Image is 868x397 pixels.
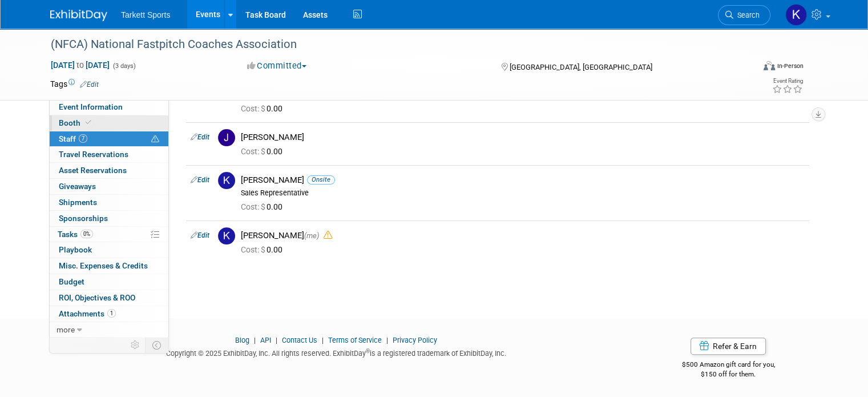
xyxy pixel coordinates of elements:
div: [PERSON_NAME] [241,132,805,143]
a: Privacy Policy [393,336,437,344]
span: Onsite [307,175,335,184]
span: | [273,336,280,344]
div: Event Rating [772,78,803,84]
a: Refer & Earn [691,338,766,355]
a: Budget [50,274,168,290]
span: | [319,336,326,344]
a: Search [718,5,770,25]
span: Staff [59,134,87,143]
a: Travel Reservations [50,147,168,162]
img: Kenya Larkin-Landers [785,4,807,26]
span: 0% [80,230,93,238]
span: [DATE] [DATE] [50,60,110,70]
span: Cost: $ [241,245,267,254]
a: Blog [235,336,249,344]
span: ROI, Objectives & ROO [59,293,135,302]
span: Budget [59,277,84,286]
a: Giveaways [50,179,168,194]
div: Sales Representative [241,189,805,198]
img: K.jpg [218,227,235,244]
i: Booth reservation complete [86,119,91,126]
span: Search [733,11,760,19]
span: Booth [59,118,94,127]
button: Committed [243,60,311,72]
img: K.jpg [218,172,235,189]
a: Event Information [50,99,168,115]
span: Event Information [59,102,123,111]
span: 1 [107,309,116,318]
div: In-Person [777,62,804,70]
a: Asset Reservations [50,163,168,178]
div: $500 Amazon gift card for you, [639,352,818,379]
span: Cost: $ [241,202,267,211]
span: Cost: $ [241,147,267,156]
div: (NFCA) National Fastpitch Coaches Association [47,34,740,55]
a: Playbook [50,242,168,258]
span: Misc. Expenses & Credits [59,261,148,270]
span: more [56,325,75,334]
a: Edit [80,81,99,89]
div: Event Format [692,59,804,77]
span: Shipments [59,198,97,207]
div: Copyright © 2025 ExhibitDay, Inc. All rights reserved. ExhibitDay is a registered trademark of Ex... [50,346,621,359]
a: API [260,336,271,344]
span: Sponsorships [59,214,108,223]
a: Edit [191,176,209,184]
a: Attachments1 [50,306,168,322]
span: | [383,336,391,344]
a: Tasks0% [50,227,168,242]
span: 0.00 [241,202,287,211]
a: Terms of Service [328,336,382,344]
span: 7 [79,134,87,143]
span: 0.00 [241,147,287,156]
span: Tarkett Sports [121,10,170,19]
span: 0.00 [241,245,287,254]
a: ROI, Objectives & ROO [50,290,168,306]
span: 0.00 [241,104,287,113]
div: [PERSON_NAME] [241,175,805,186]
a: Edit [191,133,209,141]
img: ExhibitDay [50,10,107,21]
span: to [75,61,86,70]
a: Edit [191,231,209,239]
span: [GEOGRAPHIC_DATA], [GEOGRAPHIC_DATA] [510,63,652,71]
img: Format-Inperson.png [764,61,775,70]
a: Misc. Expenses & Credits [50,258,168,274]
td: Tags [50,78,99,90]
span: Attachments [59,309,116,318]
span: Playbook [59,245,92,254]
td: Personalize Event Tab Strip [126,338,146,352]
a: Contact Us [282,336,317,344]
td: Toggle Event Tabs [146,338,169,352]
div: $150 off for them. [639,370,818,379]
div: [PERSON_NAME] [241,230,805,241]
span: Cost: $ [241,104,267,113]
span: | [251,336,259,344]
sup: ® [366,348,370,354]
a: more [50,322,168,338]
span: Tasks [58,230,93,239]
span: Potential Scheduling Conflict -- at least one attendee is tagged in another overlapping event. [151,134,159,145]
a: Shipments [50,195,168,210]
img: J.jpg [218,129,235,146]
span: Asset Reservations [59,166,127,175]
span: (me) [304,231,319,240]
a: Sponsorships [50,211,168,226]
a: Staff7 [50,131,168,147]
span: Giveaways [59,182,96,191]
i: Double-book Warning! [324,231,332,239]
span: (3 days) [112,62,136,70]
a: Booth [50,115,168,131]
span: Travel Reservations [59,150,128,159]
